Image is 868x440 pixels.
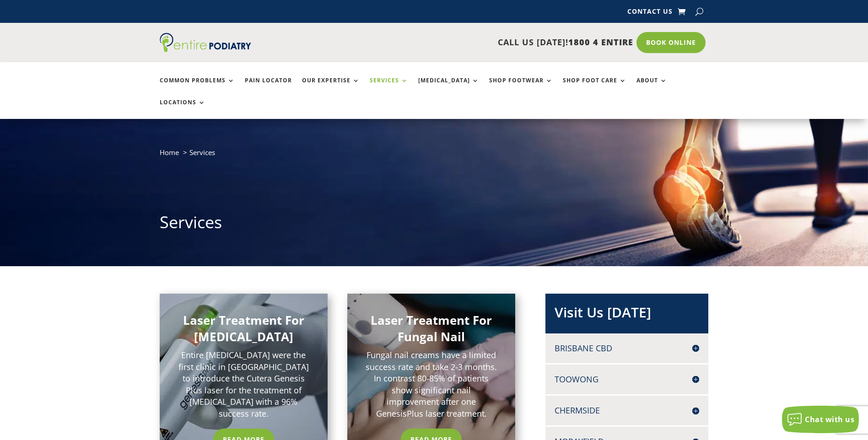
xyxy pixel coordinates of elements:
[245,77,292,97] a: Pain Locator
[160,146,709,165] nav: breadcrumb
[636,32,706,53] a: Book Online
[189,148,215,157] span: Services
[636,77,667,97] a: About
[370,77,408,97] a: Services
[160,77,235,97] a: Common Problems
[489,77,553,97] a: Shop Footwear
[160,45,251,54] a: Entire Podiatry
[366,312,497,350] h2: Laser Treatment For Fungal Nail
[568,37,633,48] span: 1800 4 ENTIRE
[160,33,251,52] img: logo (1)
[555,374,699,385] h4: Toowong
[782,406,859,433] button: Chat with us
[302,77,360,97] a: Our Expertise
[178,312,310,350] h2: Laser Treatment For [MEDICAL_DATA]
[555,303,699,327] h2: Visit Us [DATE]
[160,211,709,238] h1: Services
[418,77,479,97] a: [MEDICAL_DATA]
[555,405,699,416] h4: Chermside
[627,8,673,18] a: Contact Us
[366,349,497,419] p: Fungal nail creams have a limited success rate and take 2-3 months. In contrast 80-85% of patient...
[178,349,310,419] p: Entire [MEDICAL_DATA] were the first clinic in [GEOGRAPHIC_DATA] to introduce the Cutera Genesis ...
[160,148,179,157] a: Home
[160,99,205,119] a: Locations
[563,77,626,97] a: Shop Foot Care
[805,414,854,424] span: Chat with us
[555,343,699,354] h4: Brisbane CBD
[286,37,633,48] p: CALL US [DATE]!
